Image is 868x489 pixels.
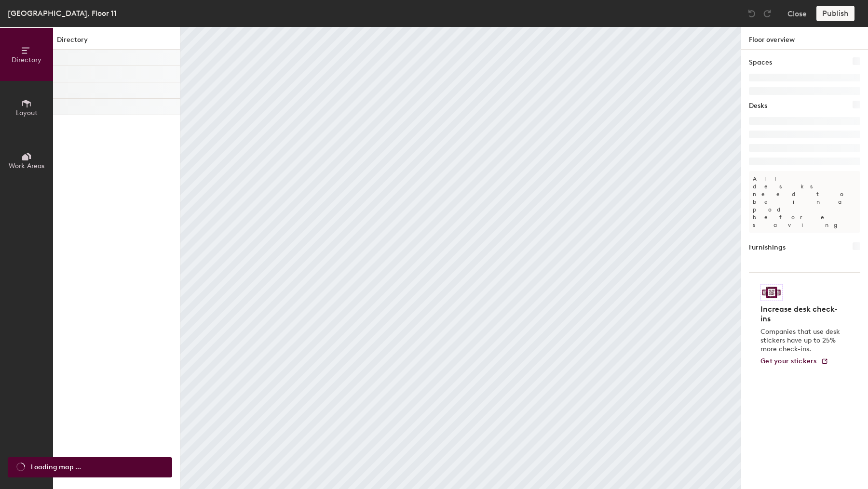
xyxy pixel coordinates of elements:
img: Redo [762,9,772,18]
p: All desks need to be in a pod before saving [749,171,860,233]
h1: Floor overview [741,27,868,50]
span: Get your stickers [760,357,817,365]
img: Sticker logo [760,284,783,301]
canvas: Map [180,27,741,489]
h1: Desks [749,101,767,111]
span: Work Areas [9,162,44,170]
span: Layout [16,109,38,117]
button: Close [787,6,807,21]
span: Directory [12,56,41,64]
h4: Increase desk check-ins [760,304,843,324]
h1: Spaces [749,57,772,68]
span: Loading map ... [31,462,81,473]
img: Undo [747,9,757,18]
h1: Directory [53,35,180,50]
h1: Furnishings [749,242,786,253]
p: Companies that use desk stickers have up to 25% more check-ins. [760,328,843,354]
a: Get your stickers [760,357,828,366]
div: [GEOGRAPHIC_DATA], Floor 11 [8,7,117,19]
